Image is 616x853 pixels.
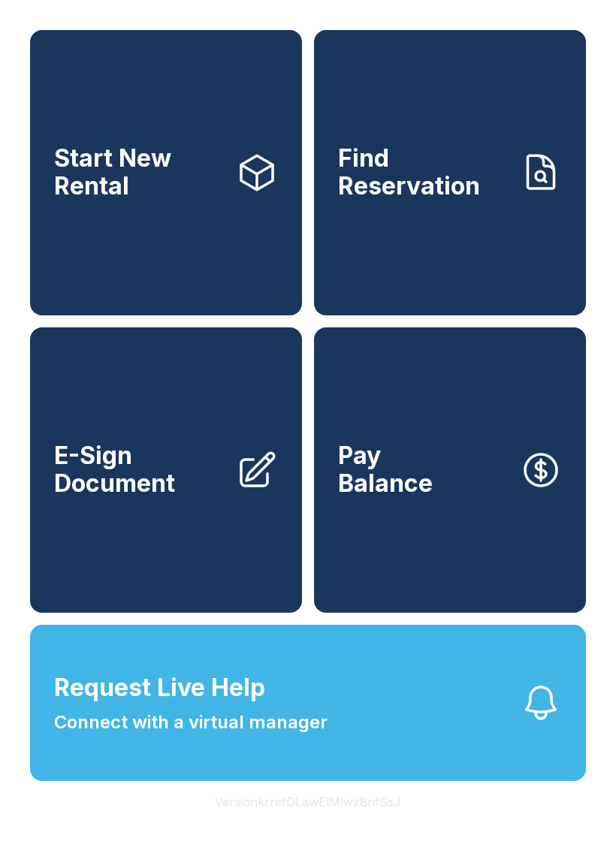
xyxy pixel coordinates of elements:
button: PayBalance [314,327,586,613]
span: Start New Rental [54,145,224,200]
span: Request Live Help [54,670,265,706]
span: Connect with a virtual manager [54,709,328,736]
span: Find Reservation [338,145,508,200]
a: E-Sign Document [30,327,302,613]
button: VersionkrrefDLawElMlwz8nfSsJ [203,781,413,823]
a: Start New Rental [30,30,302,315]
span: Pay Balance [338,442,433,497]
span: E-Sign Document [54,442,224,497]
button: Request Live HelpConnect with a virtual manager [30,625,586,781]
a: Find Reservation [314,30,586,315]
